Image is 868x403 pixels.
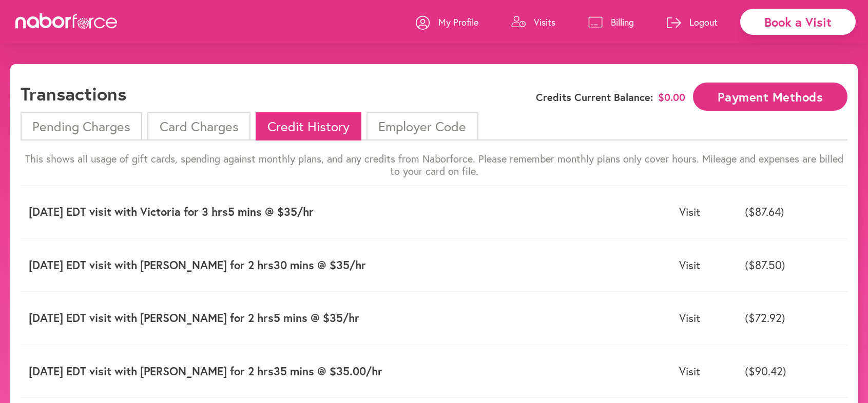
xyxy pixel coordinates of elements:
[737,345,847,397] td: ($90.42)
[611,16,634,28] p: Billing
[740,9,856,35] div: Book a Visit
[671,238,737,291] td: Visit
[511,7,555,37] a: Visits
[416,7,478,37] a: My Profile
[256,112,361,140] li: Credit History
[21,83,126,105] h1: Transactions
[737,292,847,345] td: ($72.92)
[21,112,142,140] li: Pending Charges
[693,83,847,111] button: Payment Methods
[21,153,847,177] p: This shows all usage of gift cards, spending against monthly plans, and any credits from Naborfor...
[693,91,847,100] a: Payment Methods
[737,238,847,291] td: ($87.50)
[29,311,663,325] p: [DATE] EDT visit with [PERSON_NAME] for 2 hrs5 mins @ $35/hr
[534,16,555,28] p: Visits
[737,186,847,238] td: ($87.64)
[536,91,653,104] span: Credits Current Balance:
[671,292,737,345] td: Visit
[438,16,478,28] p: My Profile
[667,7,718,37] a: Logout
[658,91,685,104] span: $ 0.00
[671,345,737,397] td: Visit
[29,205,663,218] p: [DATE] EDT visit with Victoria for 3 hrs5 mins @ $35/hr
[29,365,663,378] p: [DATE] EDT visit with [PERSON_NAME] for 2 hrs35 mins @ $35.00/hr
[689,16,718,28] p: Logout
[588,7,634,37] a: Billing
[147,112,250,140] li: Card Charges
[671,186,737,238] td: Visit
[29,258,663,272] p: [DATE] EDT visit with [PERSON_NAME] for 2 hrs30 mins @ $35/hr
[367,112,478,140] li: Employer Code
